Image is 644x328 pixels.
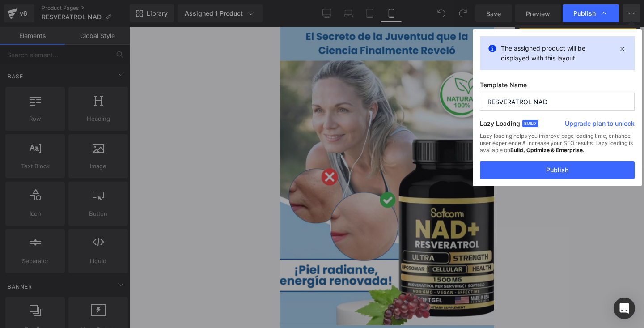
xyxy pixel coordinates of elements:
[480,161,635,179] button: Publish
[501,43,614,63] p: The assigned product will be displayed with this layout
[522,120,538,127] span: Build
[565,119,635,132] a: Upgrade plan to unlock
[480,81,635,93] label: Template Name
[573,9,596,17] span: Publish
[480,118,520,132] label: Lazy Loading
[614,298,635,319] div: Open Intercom Messenger
[480,132,635,161] div: Lazy loading helps you improve page loading time, enhance user experience & increase your SEO res...
[510,147,585,153] strong: Build, Optimize & Enterprise.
